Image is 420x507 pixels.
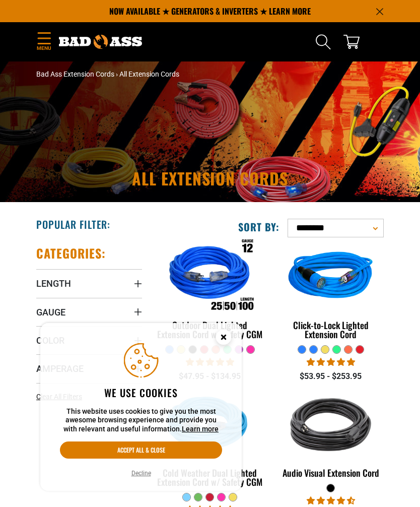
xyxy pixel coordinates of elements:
button: Accept all & close [60,441,222,459]
div: $53.95 - $253.95 [278,370,384,383]
img: Outdoor Dual Lighted Extension Cord w/ Safety CGM [157,229,263,325]
div: Click-to-Lock Lighted Extension Cord [278,321,384,339]
a: blue Click-to-Lock Lighted Extension Cord [278,245,384,345]
a: Light Blue Cold Weather Dual Lighted Extension Cord w/ Safety CGM [157,393,263,492]
div: Audio Visual Extension Cord [278,468,384,477]
summary: Gauge [36,298,142,326]
a: Outdoor Dual Lighted Extension Cord w/ Safety CGM Outdoor Dual Lighted Extension Cord w/ Safety CGM [157,245,263,345]
img: blue [277,229,384,325]
p: This website uses cookies to give you the most awesome browsing experience and provide you with r... [60,407,222,434]
summary: Amperage [36,354,142,383]
summary: Search [315,34,331,50]
span: Menu [36,44,51,52]
span: All Extension Cords [119,70,179,78]
span: 4.73 stars [307,496,355,505]
button: Decline [128,468,154,478]
h2: We use cookies [60,386,222,399]
span: Amperage [36,363,84,374]
h2: Categories: [36,245,106,261]
span: Length [36,278,71,289]
span: Clear All Filters [36,393,82,401]
summary: Length [36,269,142,297]
span: Color [36,335,64,346]
span: Gauge [36,306,65,318]
a: Learn more [182,425,219,433]
img: Bad Ass Extension Cords [59,35,142,49]
summary: Color [36,326,142,354]
img: black [277,377,384,473]
a: black Audio Visual Extension Cord [278,393,384,483]
aside: Cookie Consent [40,323,242,491]
h2: Popular Filter: [36,218,110,231]
a: Bad Ass Extension Cords [36,70,114,78]
a: Clear All Filters [36,392,86,402]
summary: Menu [36,30,51,54]
h1: All Extension Cords [36,170,384,186]
span: › [116,70,118,78]
nav: breadcrumbs [36,69,384,80]
label: Sort by: [238,220,279,233]
span: 4.87 stars [307,357,355,367]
